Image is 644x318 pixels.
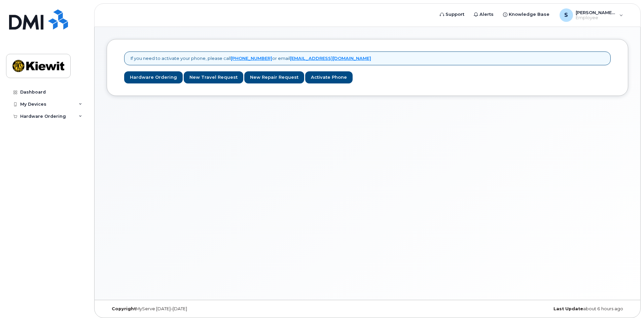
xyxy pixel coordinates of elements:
[305,71,353,84] a: Activate Phone
[553,306,583,311] strong: Last Update
[454,306,628,312] div: about 6 hours ago
[124,71,183,84] a: Hardware Ordering
[107,306,281,312] div: MyServe [DATE]–[DATE]
[231,56,272,61] a: [PHONE_NUMBER]
[131,55,371,62] p: If you need to activate your phone, please call or email
[290,56,371,61] a: [EMAIL_ADDRESS][DOMAIN_NAME]
[112,306,136,311] strong: Copyright
[184,71,243,84] a: New Travel Request
[244,71,304,84] a: New Repair Request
